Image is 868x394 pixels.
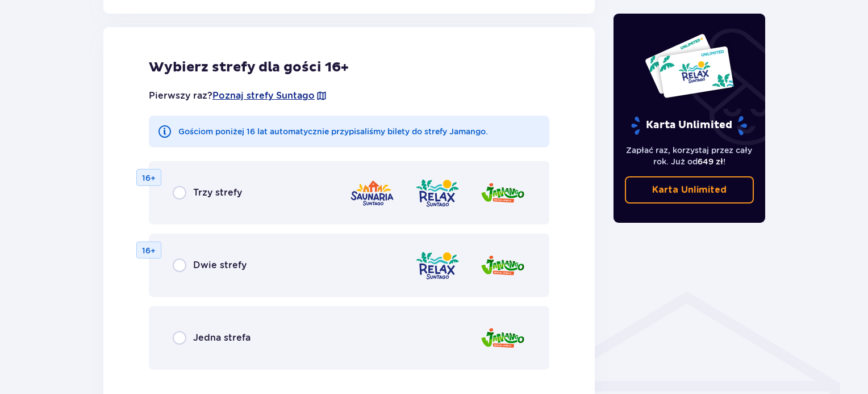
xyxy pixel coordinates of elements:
p: Karta Unlimited [652,184,727,196]
span: Trzy strefy [193,187,242,199]
span: Jedna strefa [193,332,251,344]
p: Karta Unlimited [630,116,748,135]
a: Poznaj strefy Suntago [212,90,315,102]
h2: Wybierz strefy dla gości 16+ [149,59,549,76]
img: Jamango [480,249,525,282]
p: Zapłać raz, korzystaj przez cały rok. Już od ! [625,145,754,167]
span: Dwie strefy [193,259,247,272]
p: Gościom poniżej 16 lat automatycznie przypisaliśmy bilety do strefy Jamango. [178,126,488,137]
img: Saunaria [349,177,395,209]
p: 16+ [142,245,156,256]
p: Pierwszy raz? [149,90,327,102]
a: Karta Unlimited [625,176,754,204]
img: Jamango [480,322,525,354]
img: Jamango [480,177,525,209]
img: Relax [415,177,460,209]
span: 649 zł [698,157,723,166]
img: Dwie karty całoroczne do Suntago z napisem 'UNLIMITED RELAX', na białym tle z tropikalnymi liśćmi... [644,33,735,99]
img: Relax [415,249,460,282]
p: 16+ [142,172,156,184]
